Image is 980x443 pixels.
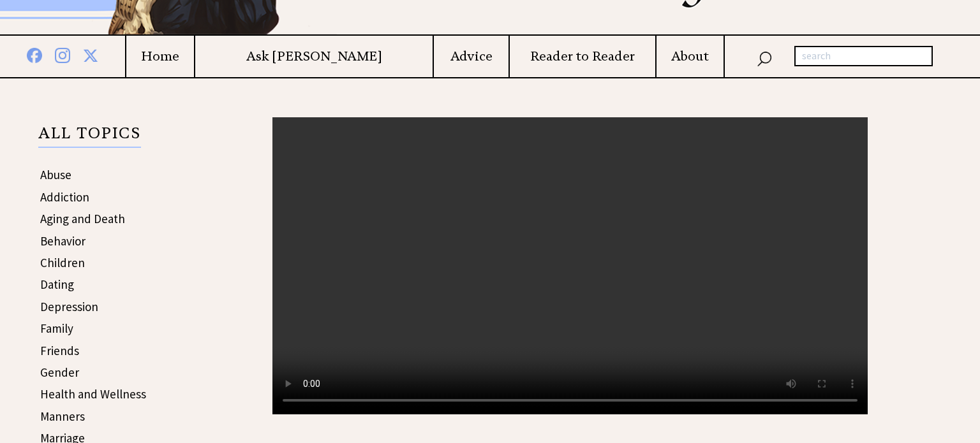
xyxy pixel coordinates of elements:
a: Health and Wellness [40,386,146,402]
a: Manners [40,409,85,424]
a: Depression [40,299,98,314]
a: Family [40,321,73,336]
img: instagram%20blue.png [55,45,70,63]
a: Advice [434,48,509,64]
a: About [657,48,724,64]
a: Addiction [40,189,89,205]
video: Your browser does not support the audio element. [272,117,868,414]
a: Gender [40,365,79,380]
a: Friends [40,343,79,358]
a: Home [126,48,194,64]
a: Abuse [40,167,71,182]
img: x%20blue.png [83,46,98,63]
a: Behavior [40,233,85,249]
img: search_nav.png [757,48,772,67]
a: Reader to Reader [510,48,655,64]
a: Dating [40,277,74,292]
input: search [794,46,933,66]
a: Children [40,255,85,270]
a: Ask [PERSON_NAME] [195,48,433,64]
img: facebook%20blue.png [27,45,42,63]
a: Aging and Death [40,211,125,226]
p: ALL TOPICS [38,126,141,148]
